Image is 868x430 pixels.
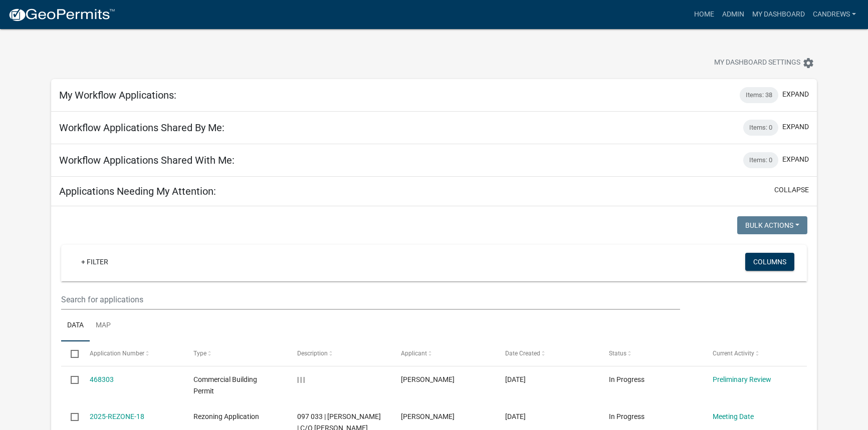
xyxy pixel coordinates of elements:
a: Meeting Date [713,412,754,420]
span: Date Created [505,350,540,357]
a: 2025-REZONE-18 [90,412,144,420]
span: Type [193,350,206,357]
datatable-header-cell: Date Created [495,341,599,365]
button: expand [782,122,809,132]
button: expand [782,154,809,165]
a: 468303 [90,375,114,383]
span: Application Number [90,350,144,357]
datatable-header-cell: Select [61,341,80,365]
span: 08/21/2025 [505,412,526,420]
span: In Progress [609,375,644,383]
h5: Applications Needing My Attention: [59,185,216,197]
datatable-header-cell: Status [599,341,703,365]
span: Commercial Building Permit [193,375,257,395]
a: Admin [718,5,748,24]
h5: Workflow Applications Shared With Me: [59,154,235,166]
div: Items: 38 [740,87,778,103]
a: Home [690,5,718,24]
div: Items: 0 [743,120,778,136]
datatable-header-cell: Type [184,341,288,365]
span: In Progress [609,412,644,420]
span: 08/24/2025 [505,375,526,383]
datatable-header-cell: Description [288,341,391,365]
span: | | | [297,375,305,383]
button: Columns [745,253,794,271]
span: Rezoning Application [193,412,259,420]
datatable-header-cell: Applicant [391,341,495,365]
h5: My Workflow Applications: [59,89,176,101]
input: Search for applications [61,289,681,310]
h5: Workflow Applications Shared By Me: [59,122,225,134]
span: Shirlon Mathis [401,375,455,383]
button: My Dashboard Settingssettings [706,53,822,73]
a: Map [90,310,117,342]
a: Preliminary Review [713,375,771,383]
datatable-header-cell: Current Activity [703,341,807,365]
a: candrews [809,5,860,24]
span: Ross Mundy [401,412,455,420]
a: Data [61,310,90,342]
button: collapse [774,185,809,195]
div: Items: 0 [743,152,778,168]
span: My Dashboard Settings [714,57,800,69]
a: + Filter [73,253,116,271]
span: Description [297,350,328,357]
button: Bulk Actions [737,216,807,234]
span: Current Activity [713,350,754,357]
i: settings [802,57,814,69]
button: expand [782,89,809,100]
span: Status [609,350,626,357]
a: My Dashboard [748,5,809,24]
datatable-header-cell: Application Number [80,341,184,365]
span: Applicant [401,350,427,357]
